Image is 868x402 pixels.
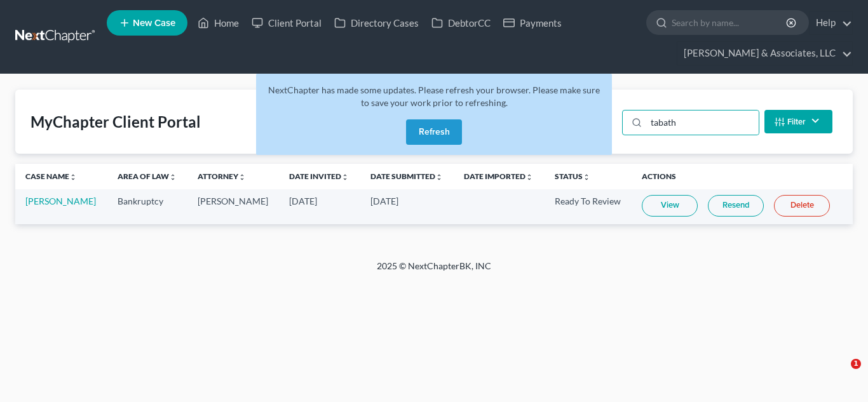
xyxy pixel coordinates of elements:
[118,171,177,181] a: Area of Lawunfold_more
[245,11,328,34] a: Client Portal
[198,171,246,181] a: Attorneyunfold_more
[370,196,398,206] span: [DATE]
[435,173,443,181] i: unfold_more
[632,164,853,189] th: Actions
[268,84,600,108] span: NextChapter has made some updates. Please refresh your browser. Please make sure to save your wor...
[425,11,497,34] a: DebtorCC
[370,171,443,181] a: Date Submittedunfold_more
[289,196,317,206] span: [DATE]
[774,195,830,217] a: Delete
[25,171,77,181] a: Case Nameunfold_more
[642,195,698,217] a: View
[672,11,788,34] input: Search by name...
[289,171,349,181] a: Date Invitedunfold_more
[810,11,852,34] a: Help
[677,42,852,65] a: [PERSON_NAME] & Associates, LLC
[555,171,590,181] a: Statusunfold_more
[169,173,177,181] i: unfold_more
[851,359,861,369] span: 1
[238,173,246,181] i: unfold_more
[187,189,280,224] td: [PERSON_NAME]
[72,260,796,283] div: 2025 © NextChapterBK, INC
[107,189,187,224] td: Bankruptcy
[764,110,832,133] button: Filter
[133,18,175,28] span: New Case
[583,173,590,181] i: unfold_more
[464,171,533,181] a: Date Importedunfold_more
[25,196,96,206] a: [PERSON_NAME]
[708,195,764,217] a: Resend
[31,112,201,132] div: MyChapter Client Portal
[646,111,759,135] input: Search...
[545,189,632,224] td: Ready To Review
[191,11,245,34] a: Home
[825,359,855,389] iframe: Intercom live chat
[69,173,77,181] i: unfold_more
[526,173,533,181] i: unfold_more
[497,11,568,34] a: Payments
[341,173,349,181] i: unfold_more
[406,119,462,145] button: Refresh
[328,11,425,34] a: Directory Cases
